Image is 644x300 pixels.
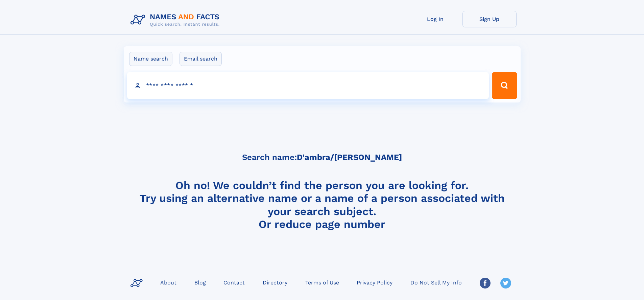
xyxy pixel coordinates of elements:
a: About [158,277,179,287]
b: D'ambra/[PERSON_NAME] [297,153,402,162]
a: Contact [221,277,247,287]
button: Search Button [492,72,517,99]
img: Twitter [500,278,511,289]
a: Blog [192,277,209,287]
a: Do Not Sell My Info [408,277,464,287]
img: Facebook [480,278,491,289]
a: Directory [260,277,290,287]
h5: Search name: [242,153,402,162]
label: Name search [129,52,172,66]
h4: Oh no! We couldn’t find the person you are looking for. Try using an alternative name or a name o... [128,179,517,230]
a: Privacy Policy [354,277,395,287]
img: Logo Names and Facts [128,11,225,29]
a: Terms of Use [303,277,342,287]
a: Sign Up [462,11,517,27]
a: Log In [408,11,462,27]
label: Email search [180,52,222,66]
input: search input [127,72,489,99]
